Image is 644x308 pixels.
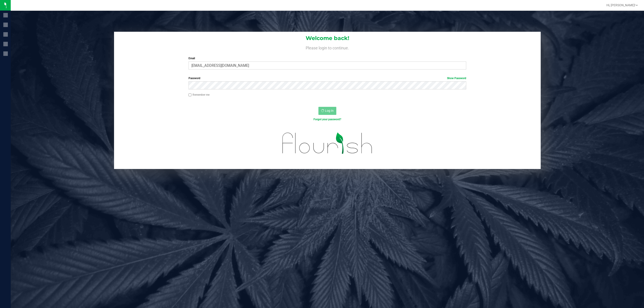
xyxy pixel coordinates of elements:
span: Log In [325,109,334,112]
input: Remember me [189,93,192,97]
span: Password [189,77,200,80]
label: Email [189,56,466,60]
label: Remember me [189,93,210,97]
h1: Welcome back! [114,35,541,41]
a: Show Password [447,77,466,80]
h4: Please login to continue. [114,45,541,50]
span: Hi, [PERSON_NAME]! [606,3,636,7]
button: Log In [318,107,336,115]
img: flourish_logo.svg [274,126,381,160]
a: Forgot your password? [314,118,341,121]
